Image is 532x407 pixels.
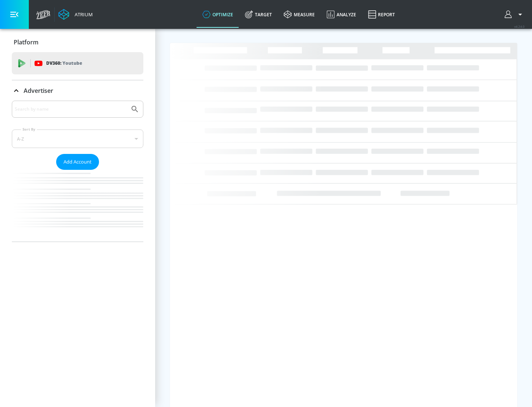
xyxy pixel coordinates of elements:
[46,59,82,67] p: DV360:
[278,1,321,28] a: measure
[197,1,239,28] a: optimize
[12,101,143,242] div: Advertiser
[362,1,401,28] a: Report
[56,154,99,170] button: Add Account
[239,1,278,28] a: Target
[72,11,93,18] div: Atrium
[14,38,38,46] p: Platform
[64,158,92,166] span: Add Account
[12,80,143,101] div: Advertiser
[321,1,362,28] a: Analyze
[62,59,82,67] p: Youtube
[21,127,37,132] label: Sort By
[514,24,525,28] span: v 4.24.0
[58,9,93,20] a: Atrium
[12,170,143,242] nav: list of Advertiser
[24,87,53,95] p: Advertiser
[12,129,143,148] div: A-Z
[15,104,127,114] input: Search by name
[12,32,143,53] div: Platform
[12,52,143,74] div: DV360: Youtube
